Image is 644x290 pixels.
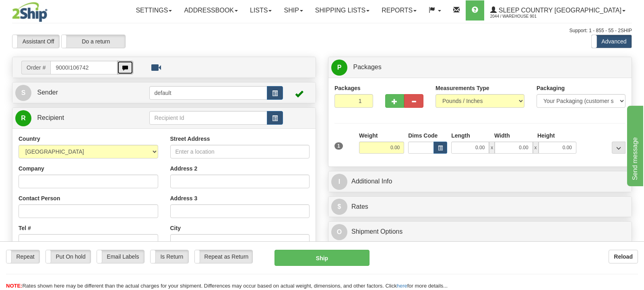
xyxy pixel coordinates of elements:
a: Sleep Country [GEOGRAPHIC_DATA] 2044 / Warehouse 901 [484,0,632,21]
input: Sender Id [149,86,268,100]
span: O [331,224,347,240]
input: Recipient Id [149,111,268,125]
div: ... [612,142,625,154]
span: Sleep Country [GEOGRAPHIC_DATA] [497,7,621,14]
span: 2044 / Warehouse 901 [490,12,551,21]
label: Measurements Type [436,84,489,92]
label: Is Return [151,250,188,263]
label: Dims Code [408,132,438,140]
label: Weight [359,132,378,140]
span: x [533,142,539,154]
label: Company [19,165,44,173]
span: Packages [353,64,381,70]
span: $ [331,199,347,215]
span: R [15,110,31,126]
label: Assistant Off [12,35,59,48]
label: Put On hold [46,250,91,263]
label: Tel # [19,224,31,232]
label: Country [19,135,40,143]
span: Order # [21,61,50,74]
span: S [15,85,31,101]
a: Shipping lists [309,0,376,21]
label: Street Address [170,135,210,143]
label: Repeat as Return [195,250,252,263]
span: I [331,174,347,190]
a: S Sender [15,84,149,101]
span: x [489,142,495,154]
a: Settings [130,0,178,21]
span: Recipient [37,114,64,121]
div: Support: 1 - 855 - 55 - 2SHIP [12,27,632,34]
span: P [331,60,347,76]
img: logo2044.jpg [12,2,47,22]
label: Contact Person [19,194,60,202]
label: Address 3 [170,194,198,202]
button: Ship [275,250,370,266]
a: P Packages [331,59,629,76]
span: NOTE: [6,283,22,289]
input: Enter a location [170,145,310,158]
label: Do a return [62,35,125,48]
label: Height [537,132,555,140]
label: Packages [334,84,361,92]
span: 1 [334,142,343,150]
a: R Recipient [15,110,134,126]
button: Reload [609,250,638,263]
a: here [397,283,407,289]
label: Width [494,132,510,140]
b: Reload [614,253,633,260]
a: Addressbook [178,0,244,21]
a: IAdditional Info [331,173,629,190]
label: Length [451,132,470,140]
a: $Rates [331,199,629,215]
a: OShipment Options [331,224,629,240]
a: Lists [244,0,278,21]
label: Address 2 [170,165,198,173]
label: Repeat [6,250,39,263]
label: City [170,224,181,232]
div: Send message [6,5,74,14]
label: Email Labels [97,250,144,263]
a: Reports [376,0,423,21]
a: Ship [278,0,309,21]
iframe: chat widget [625,104,643,186]
span: Sender [37,89,58,96]
label: Advanced [592,35,632,48]
label: Packaging [537,84,565,92]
